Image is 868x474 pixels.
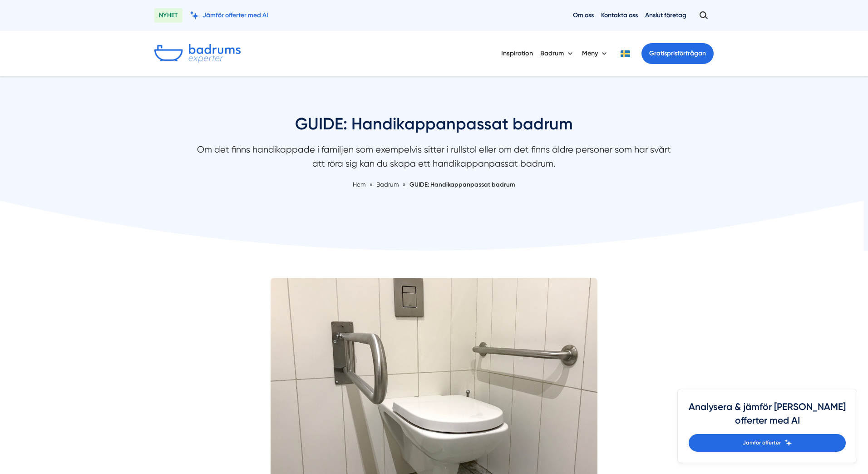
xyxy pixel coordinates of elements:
[582,42,609,65] button: Meny
[573,11,594,20] a: Om oss
[154,44,241,63] img: Badrumsexperter.se logotyp
[689,400,846,434] h4: Analysera & jämför [PERSON_NAME] offerter med AI
[409,181,515,188] a: GUIDE: Handikappanpassat badrum
[743,439,781,447] span: Jämför offerter
[689,434,846,452] a: Jämför offerter
[601,11,638,20] a: Kontakta oss
[190,11,268,20] a: Jämför offerter med AI
[694,7,714,24] button: Öppna sök
[641,43,714,64] a: Gratisprisförfrågan
[540,42,575,65] button: Badrum
[376,181,399,188] span: Badrum
[154,8,182,23] span: NYHET
[193,113,675,143] h1: GUIDE: Handikappanpassat badrum
[202,11,268,20] span: Jämför offerter med AI
[403,180,406,189] span: »
[376,181,400,188] a: Badrum
[501,42,533,65] a: Inspiration
[649,49,667,57] span: Gratis
[645,11,686,20] a: Anslut företag
[370,180,373,189] span: »
[193,180,675,189] nav: Breadcrumb
[193,143,675,176] p: Om det finns handikappade i familjen som exempelvis sitter i rullstol eller om det finns äldre pe...
[353,181,366,188] a: Hem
